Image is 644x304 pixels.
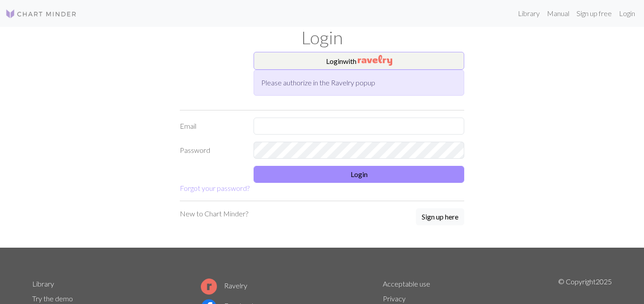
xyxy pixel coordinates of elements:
[27,27,617,48] h1: Login
[32,279,54,288] a: Library
[383,279,430,288] a: Acceptable use
[254,52,464,70] button: Loginwith
[383,294,406,303] a: Privacy
[358,55,392,66] img: Ravelry
[174,142,248,159] label: Password
[5,8,77,19] img: Logo
[32,294,73,303] a: Try the demo
[201,279,217,295] img: Ravelry logo
[254,166,464,183] button: Login
[416,208,464,226] a: Sign up here
[174,118,248,135] label: Email
[416,208,464,225] button: Sign up here
[201,281,247,290] a: Ravelry
[615,4,639,22] a: Login
[180,184,250,192] a: Forgot your password?
[254,70,464,96] div: Please authorize in the Ravelry popup
[180,208,248,219] p: New to Chart Minder?
[543,4,573,22] a: Manual
[573,4,615,22] a: Sign up free
[514,4,543,22] a: Library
